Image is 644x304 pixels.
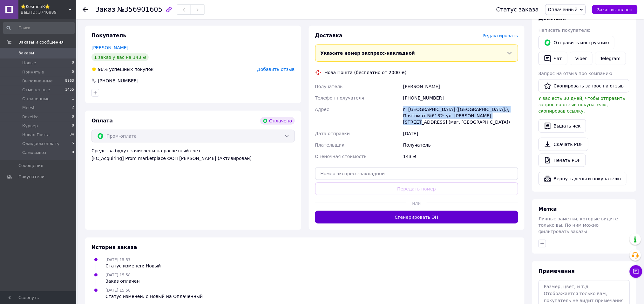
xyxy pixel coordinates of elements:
span: Заказ выполнен [597,7,633,12]
span: Курьер [22,123,38,129]
input: Номер экспресс-накладной [315,167,519,180]
span: Сообщения [18,163,43,169]
button: Выдать чек [539,119,586,133]
button: Отправить инструкцию [539,36,614,49]
div: г. [GEOGRAPHIC_DATA] ([GEOGRAPHIC_DATA].), Почтомат №6132: ул. [PERSON_NAME][STREET_ADDRESS] (маг... [402,104,519,128]
div: успешных покупок [92,66,154,73]
span: 2 [72,105,74,111]
span: История заказа [92,244,137,250]
div: [PHONE_NUMBER] [402,92,519,104]
span: Принятые [22,69,44,75]
span: Дата отправки [315,131,350,136]
a: Telegram [595,52,626,65]
div: Статус изменен: с Новый на Оплаченный [105,293,203,300]
a: Скачать PDF [539,138,588,151]
div: Оплачено [260,117,295,125]
span: Самовывоз [22,150,46,155]
span: Запрос на отзыв про компанию [539,71,613,76]
div: Вернуться назад [83,6,88,13]
span: Новая Почта [22,132,50,138]
div: [FC_Acquiring] Prom marketplace ФОП [PERSON_NAME] (Активирован) [92,155,295,162]
div: [PHONE_NUMBER] [97,78,139,84]
span: [DATE] 15:58 [105,273,131,277]
span: 1455 [65,87,74,93]
span: 96% [98,67,108,72]
div: Средства будут зачислены на расчетный счет [92,148,295,162]
span: 0 [72,60,74,66]
span: 34 [70,132,74,138]
span: Оплаченные [22,96,50,102]
button: Заказ выполнен [592,5,638,14]
span: Редактировать [483,33,518,38]
span: Заказы и сообщения [18,39,64,45]
button: Скопировать запрос на отзыв [539,79,629,93]
span: Доставка [315,32,343,38]
span: [DATE] 15:58 [105,288,131,293]
span: Ожидаем оплату [22,141,59,147]
span: Покупатель [92,32,126,38]
span: Новые [22,60,36,66]
div: Ваш ID: 3740889 [21,10,76,15]
div: Статус заказа [496,6,539,13]
div: [PERSON_NAME] [402,81,519,92]
span: 1 [72,96,74,102]
span: Телефон получателя [315,95,364,100]
span: Выполненные [22,78,53,84]
span: Укажите номер экспресс-накладной [321,51,415,56]
a: [PERSON_NAME] [92,45,128,50]
span: Адрес [315,107,329,112]
div: 143 ₴ [402,151,519,162]
div: 1 заказ у вас на 143 ₴ [92,53,149,61]
span: Meest [22,105,35,111]
span: 0 [72,114,74,120]
button: Чат с покупателем [630,265,642,278]
span: ⭐KosmetiK⭐ [21,4,68,10]
div: Заказ оплачен [105,278,140,284]
span: №356901605 [117,6,162,13]
span: 0 [72,123,74,129]
span: 8963 [65,78,74,84]
a: Viber [570,52,592,65]
span: 0 [72,150,74,155]
span: Отмененные [22,87,50,93]
span: Оценочная стоимость [315,154,367,159]
span: 5 [72,141,74,147]
div: Получатель [402,139,519,151]
span: Оплаченный [548,7,578,12]
div: [DATE] [402,128,519,139]
span: Оплата [92,118,113,124]
span: Плательщик [315,142,345,148]
span: Получатель [315,84,343,89]
span: или [406,200,427,206]
div: Статус изменен: Новый [105,263,161,269]
span: Заказ [95,6,115,13]
button: Чат [539,52,567,65]
span: Написать покупателю [539,28,591,33]
span: Добавить отзыв [257,67,295,72]
span: Rozetka [22,114,39,120]
span: Примечания [539,268,575,274]
a: Печать PDF [539,154,586,167]
span: Метки [539,206,557,212]
span: Покупатели [18,174,44,180]
span: 0 [72,69,74,75]
span: У вас есть 30 дней, чтобы отправить запрос на отзыв покупателю, скопировав ссылку. [539,96,625,114]
span: Личные заметки, которые видите только вы. По ним можно фильтровать заказы [539,216,618,234]
div: Нова Пошта (бесплатно от 2000 ₴) [323,69,408,76]
button: Сгенерировать ЭН [315,211,519,224]
input: Поиск [3,22,75,34]
span: Заказы [18,50,34,56]
span: [DATE] 15:57 [105,258,131,262]
button: Вернуть деньги покупателю [539,172,627,185]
